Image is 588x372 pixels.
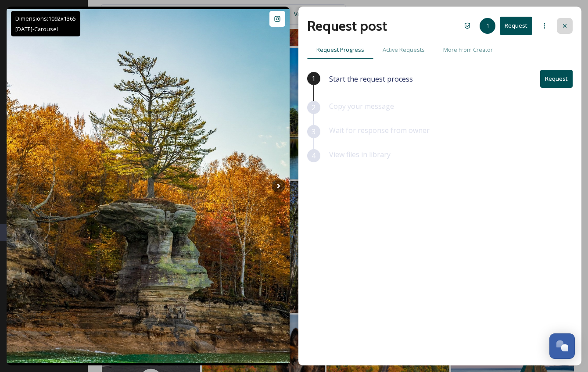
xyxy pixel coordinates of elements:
span: 2 [312,102,316,113]
span: Wait for response from owner [329,125,430,135]
span: [DATE] - Carousel [15,25,58,33]
span: Dimensions: 1092 x 1365 [15,14,76,22]
img: Munising is THE spot for a fall getaway. 🍁 Hike colorful trails, cruise glowing Pictured Rocks cl... [7,9,290,363]
span: Request Progress [316,46,364,54]
span: More From Creator [443,46,493,54]
span: Active Requests [383,46,425,54]
button: Request [540,70,573,88]
span: 3 [312,126,316,137]
span: Start the request process [329,74,413,84]
button: Open Chat [549,333,575,359]
button: Request [500,17,532,35]
span: View files in library [329,150,391,159]
h2: Request post [307,15,387,36]
span: 4 [312,150,316,161]
span: Copy your message [329,101,394,111]
span: 1 [312,73,316,84]
span: 1 [486,21,489,30]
